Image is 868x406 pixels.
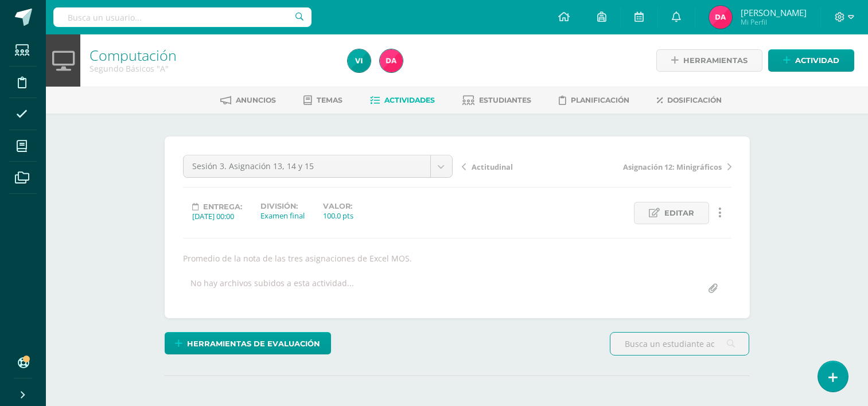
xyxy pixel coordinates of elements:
label: División: [260,202,305,210]
div: 100.0 pts [323,210,353,221]
label: Valor: [323,202,353,210]
a: Planificación [559,91,629,110]
div: Examen final [260,210,305,221]
div: [DATE] 00:00 [192,211,242,221]
a: Asignación 12: Minigráficos [597,161,731,172]
span: Dosificación [667,96,722,104]
a: Temas [303,91,342,110]
div: No hay archivos subidos a esta actividad... [190,278,354,300]
img: 0d1c13a784e50cea1b92786e6af8f399.png [709,6,732,29]
img: c0ce1b3350cacf3227db14f927d4c0cc.png [348,49,371,72]
h1: Computación [89,47,334,63]
div: Segundo Básicos 'A' [89,63,334,74]
a: Herramientas de evaluación [165,332,331,354]
span: Temas [317,96,342,104]
span: Planificación [571,96,629,104]
a: Dosificación [657,91,722,110]
a: Computación [89,45,177,65]
a: Actividad [768,49,854,72]
span: Actitudinal [472,162,513,172]
a: Anuncios [220,91,276,110]
span: Entrega: [203,202,242,211]
span: Actividad [795,50,839,71]
a: Sesión 3. Asignación 13, 14 y 15 [184,155,452,177]
a: Actitudinal [462,161,597,172]
span: Anuncios [236,96,276,104]
span: Editar [664,202,694,224]
input: Busca un usuario... [53,7,312,27]
a: Herramientas [656,49,762,72]
span: Estudiantes [479,96,531,104]
input: Busca un estudiante aquí... [610,333,749,355]
span: [PERSON_NAME] [741,7,807,18]
span: Sesión 3. Asignación 13, 14 y 15 [192,155,422,177]
span: Asignación 12: Minigráficos [623,162,722,172]
div: Promedio de la nota de las tres asignaciones de Excel MOS. [178,253,736,264]
a: Estudiantes [462,91,531,110]
span: Actividades [384,96,435,104]
span: Mi Perfil [741,17,807,27]
img: 0d1c13a784e50cea1b92786e6af8f399.png [380,49,403,72]
a: Actividades [370,91,435,110]
span: Herramientas [683,50,748,71]
span: Herramientas de evaluación [187,333,320,354]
